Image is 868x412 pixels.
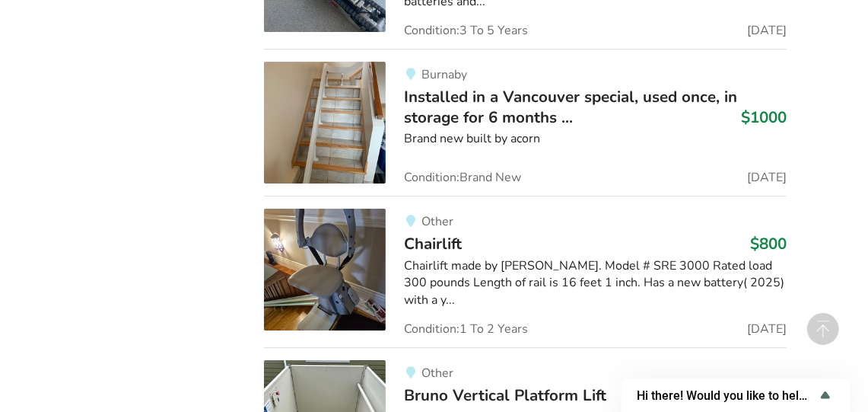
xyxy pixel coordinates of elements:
[264,49,787,196] a: mobility-installed in a vancouver special, used once, in storage for 6 months cost me $12000 Burn...
[264,62,386,184] img: mobility-installed in a vancouver special, used once, in storage for 6 months cost me $12000
[637,388,816,403] span: Hi there! Would you like to help us improve AssistList?
[421,365,453,382] span: Other
[404,385,606,406] span: Bruno Vertical Platform Lift
[404,130,787,148] div: Brand new built by acorn
[404,86,737,127] span: Installed in a Vancouver special, used once, in storage for 6 months ...
[421,213,453,230] span: Other
[637,386,835,404] button: Show survey - Hi there! Would you like to help us improve AssistList?
[404,257,787,310] div: Chairlift made by [PERSON_NAME]. Model # SRE 3000 Rated load 300 pounds Length of rail is 16 feet...
[264,196,787,347] a: mobility-chairliftOtherChairlift$800Chairlift made by [PERSON_NAME]. Model # SRE 3000 Rated load ...
[404,323,528,335] span: Condition: 1 To 2 Years
[421,66,467,83] span: Burnaby
[747,171,787,184] span: [DATE]
[750,234,787,254] h3: $800
[747,24,787,37] span: [DATE]
[264,209,386,331] img: mobility-chairlift
[404,171,521,184] span: Condition: Brand New
[404,24,528,37] span: Condition: 3 To 5 Years
[747,323,787,335] span: [DATE]
[404,233,462,254] span: Chairlift
[741,107,787,127] h3: $1000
